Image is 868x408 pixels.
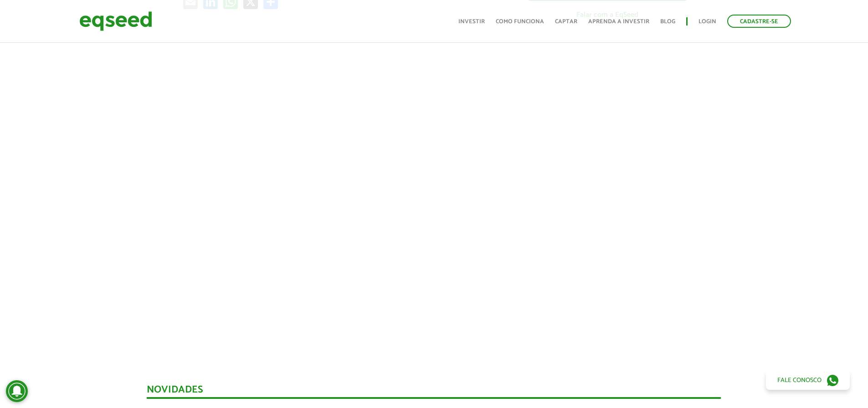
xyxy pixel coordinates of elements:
a: Aprenda a investir [588,19,649,25]
a: Fale conosco [766,371,850,390]
iframe: Lubs | Oferta disponível [175,56,694,348]
img: EqSeed [79,9,152,33]
a: Investir [458,19,485,25]
a: Blog [660,19,675,25]
div: Novidades [147,385,721,399]
a: Login [699,19,716,25]
a: Captar [555,19,577,25]
a: Como funciona [496,19,544,25]
a: Cadastre-se [727,15,791,28]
